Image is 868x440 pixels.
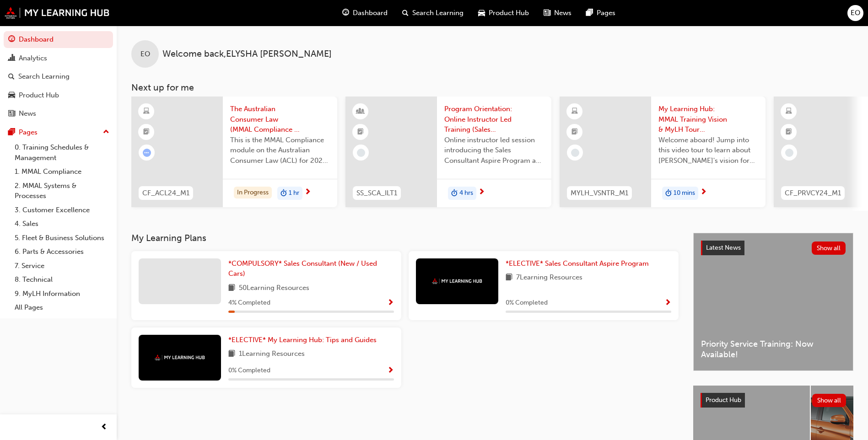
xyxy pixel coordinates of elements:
span: Dashboard [353,8,388,18]
div: Analytics [19,53,47,64]
div: Search Learning [18,71,70,82]
button: Show Progress [664,297,671,309]
span: chart-icon [8,54,15,63]
span: Welcome back , ELYSHA [PERSON_NAME] [162,49,332,59]
a: 0. Training Schedules & Management [11,140,113,165]
span: learningResourceType_ELEARNING-icon [786,106,792,118]
a: 2. MMAL Systems & Processes [11,179,113,203]
span: 0 % Completed [506,298,548,308]
a: Latest NewsShow all [701,241,846,255]
a: search-iconSearch Learning [395,4,471,22]
span: Product Hub [489,8,529,18]
a: 6. Parts & Accessories [11,245,113,259]
div: In Progress [234,187,272,199]
a: *ELECTIVE* My Learning Hub: Tips and Guides [228,335,380,345]
span: MYLH_VSNTR_M1 [571,188,628,199]
span: booktick-icon [571,126,578,138]
span: Welcome aboard! Jump into this video tour to learn about [PERSON_NAME]'s vision for your learning... [658,135,758,166]
span: Online instructor led session introducing the Sales Consultant Aspire Program and outlining what ... [444,135,544,166]
span: pages-icon [8,129,15,137]
a: guage-iconDashboard [335,4,395,22]
span: *ELECTIVE* My Learning Hub: Tips and Guides [228,336,377,344]
a: news-iconNews [536,4,579,22]
span: Priority Service Training: Now Available! [701,339,846,360]
a: pages-iconPages [579,4,623,22]
span: learningRecordVerb_ATTEMPT-icon [143,149,151,157]
span: 0 % Completed [228,365,270,376]
span: 7 Learning Resources [516,272,582,284]
span: learningResourceType_ELEARNING-icon [143,106,150,118]
span: Search Learning [412,8,464,18]
span: My Learning Hub: MMAL Training Vision & MyLH Tour (Elective) [658,104,758,135]
span: car-icon [8,91,15,100]
span: next-icon [700,188,707,197]
button: Pages [4,124,113,141]
span: EO [851,8,860,18]
span: Program Orientation: Online Instructor Led Training (Sales Consultant Aspire Program) [444,104,544,135]
span: search-icon [8,73,15,81]
span: duration-icon [451,188,458,199]
a: 5. Fleet & Business Solutions [11,231,113,245]
span: booktick-icon [786,126,792,138]
span: news-icon [8,110,15,118]
a: 8. Technical [11,273,113,287]
a: Dashboard [4,31,113,48]
a: CF_ACL24_M1The Australian Consumer Law (MMAL Compliance - 2024)This is the MMAL Compliance module... [131,97,337,207]
button: DashboardAnalyticsSearch LearningProduct HubNews [4,29,113,124]
span: This is the MMAL Compliance module on the Australian Consumer Law (ACL) for 2024. Complete this m... [230,135,330,166]
img: mmal [155,354,205,360]
button: Show all [812,394,846,407]
span: SS_SCA_ILT1 [356,188,397,199]
span: book-icon [228,283,235,294]
span: learningResourceType_INSTRUCTOR_LED-icon [357,106,364,118]
span: car-icon [478,7,485,19]
span: learningResourceType_ELEARNING-icon [571,106,578,118]
span: Product Hub [706,396,741,404]
a: 4. Sales [11,217,113,231]
span: 4 hrs [459,188,473,199]
h3: My Learning Plans [131,233,679,243]
span: 50 Learning Resources [239,283,309,294]
span: booktick-icon [357,126,364,138]
span: *ELECTIVE* Sales Consultant Aspire Program [506,259,649,268]
a: MYLH_VSNTR_M1My Learning Hub: MMAL Training Vision & MyLH Tour (Elective)Welcome aboard! Jump int... [560,97,766,207]
span: up-icon [103,126,109,138]
a: mmal [5,7,110,19]
span: CF_PRVCY24_M1 [785,188,841,199]
a: News [4,105,113,122]
a: 7. Service [11,259,113,273]
button: Show Progress [387,297,394,309]
button: Show Progress [387,365,394,376]
span: next-icon [304,188,311,197]
span: duration-icon [280,188,287,199]
span: Latest News [706,244,741,252]
span: Pages [597,8,615,18]
a: Product HubShow all [701,393,846,408]
span: Show Progress [387,299,394,307]
span: book-icon [228,349,235,360]
span: learningRecordVerb_NONE-icon [571,149,579,157]
a: All Pages [11,300,113,315]
span: pages-icon [586,7,593,19]
button: EO [847,5,863,21]
span: guage-icon [342,7,349,19]
span: learningRecordVerb_NONE-icon [785,149,793,157]
div: News [19,108,36,119]
span: duration-icon [665,188,672,199]
a: Latest NewsShow allPriority Service Training: Now Available! [693,233,853,371]
span: learningRecordVerb_NONE-icon [357,149,365,157]
span: 4 % Completed [228,298,270,308]
span: *COMPULSORY* Sales Consultant (New / Used Cars) [228,259,377,278]
span: EO [140,49,150,59]
span: 10 mins [674,188,695,199]
button: Show all [812,241,846,255]
span: booktick-icon [143,126,150,138]
a: Search Learning [4,68,113,85]
a: *COMPULSORY* Sales Consultant (New / Used Cars) [228,258,394,279]
span: guage-icon [8,36,15,44]
span: prev-icon [101,422,108,433]
span: book-icon [506,272,512,284]
span: next-icon [478,188,485,197]
a: Product Hub [4,87,113,104]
